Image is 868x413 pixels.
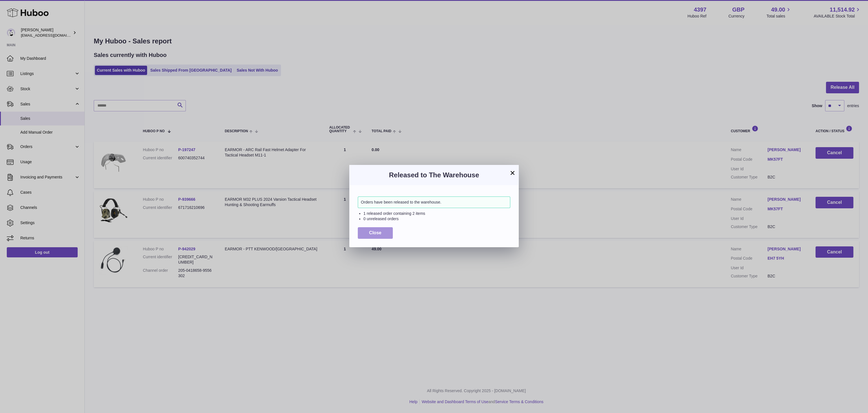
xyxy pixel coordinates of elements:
[369,230,381,235] span: Close
[358,171,510,180] h3: Released to The Warehouse
[363,211,510,216] li: 1 released order containing 2 items
[358,227,393,239] button: Close
[509,169,516,176] button: ×
[358,196,510,208] div: Orders have been released to the warehouse.
[363,216,510,222] li: 0 unreleased orders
